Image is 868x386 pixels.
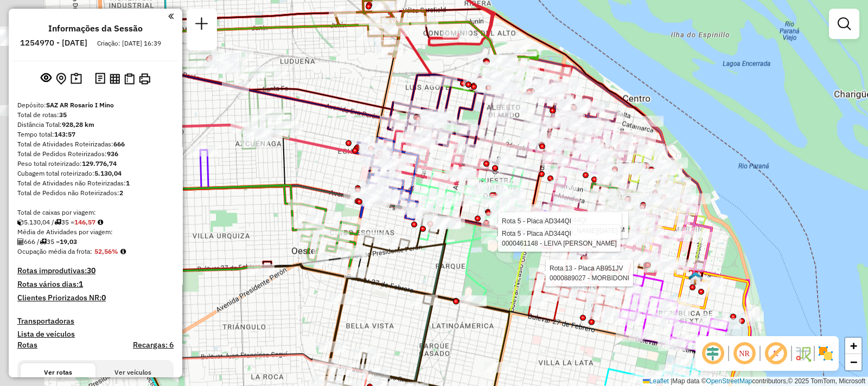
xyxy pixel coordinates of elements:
[763,340,789,366] span: Exibir rótulo
[17,159,174,169] div: Peso total roteirizado:
[54,219,61,226] i: Total de rotas
[113,140,125,148] strong: 666
[59,111,67,119] strong: 35
[87,266,95,275] strong: 30
[82,159,117,168] strong: 129.776,74
[95,363,170,382] button: Ver veículos
[17,188,174,198] div: Total de Pedidos não Roteirizados:
[850,339,857,352] span: +
[17,110,174,120] div: Total de rotas:
[107,150,118,158] strong: 936
[17,227,174,237] div: Média de Atividades por viagem:
[93,70,107,87] button: Logs desbloquear sessão
[17,120,174,130] div: Distância Total:
[640,377,868,386] div: Map data © contributors,© 2025 TomTom, Microsoft
[93,38,165,48] div: Criação: [DATE] 16:39
[688,272,703,286] img: UDC - Rosario 1
[168,10,174,22] a: Clique aqui para minimizar o painel
[62,120,94,128] strong: 928,28 km
[17,130,174,139] div: Tempo total:
[17,217,174,227] div: 5.130,04 / 35 =
[191,13,213,37] a: Nova sessão e pesquisa
[120,248,126,255] em: Média calculada utilizando a maior ocupação (%Peso ou %Cubagem) de cada rota da sessão. Rotas cro...
[101,293,106,303] strong: 0
[817,345,834,362] img: Exibir/Ocultar setores
[107,71,122,86] button: Visualizar relatório de Roteirização
[20,38,87,48] h6: 1254970 - [DATE]
[731,340,757,366] span: Ocultar NR
[700,340,726,366] span: Ocultar deslocamento
[74,218,95,226] strong: 146,57
[17,100,174,110] div: Depósito:
[98,219,103,226] i: Meta Caixas/viagem: 266,08 Diferença: -119,51
[17,330,174,339] h4: Lista de veículos
[643,377,669,385] a: Leaflet
[17,239,24,245] i: Total de Atividades
[60,237,77,246] strong: 19,03
[845,354,861,370] a: Zoom out
[17,280,174,289] h4: Rotas vários dias:
[133,340,174,350] h4: Recargas: 6
[17,293,174,303] h4: Clientes Priorizados NR:
[46,101,114,109] strong: SAZ AR Rosario I Mino
[850,355,857,369] span: −
[17,149,174,159] div: Total de Pedidos Roteirizados:
[17,169,174,178] div: Cubagem total roteirizado:
[21,363,95,382] button: Ver rotas
[17,139,174,149] div: Total de Atividades Roteirizadas:
[94,247,118,255] strong: 52,56%
[17,247,92,255] span: Ocupação média da frota:
[119,189,123,197] strong: 2
[833,13,855,35] a: Exibir filtros
[17,340,37,350] a: Rotas
[68,70,84,87] button: Painel de Sugestão
[671,377,672,385] span: |
[17,237,174,247] div: 666 / 35 =
[706,377,752,385] a: OpenStreetMap
[137,71,152,87] button: Imprimir Rotas
[794,345,812,362] img: Fluxo de ruas
[845,338,861,354] a: Zoom in
[54,70,68,87] button: Centralizar mapa no depósito ou ponto de apoio
[40,239,47,245] i: Total de rotas
[17,219,24,226] i: Cubagem total roteirizado
[17,317,174,326] h4: Transportadoras
[39,70,54,87] button: Exibir sessão original
[17,208,174,217] div: Total de caixas por viagem:
[126,179,130,187] strong: 1
[79,279,83,289] strong: 1
[17,266,174,275] h4: Rotas improdutivas:
[48,23,143,34] h4: Informações da Sessão
[17,178,174,188] div: Total de Atividades não Roteirizadas:
[54,130,75,138] strong: 143:57
[122,71,137,87] button: Visualizar Romaneio
[94,169,122,177] strong: 5.130,04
